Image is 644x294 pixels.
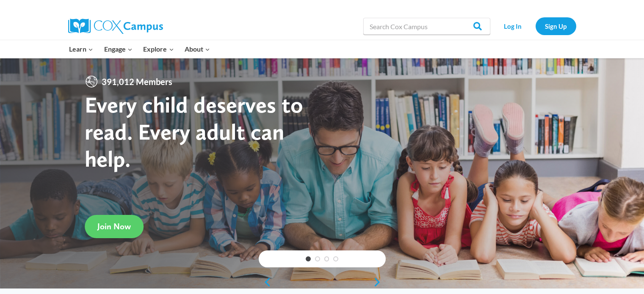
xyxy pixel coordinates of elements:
span: Explore [143,44,174,55]
img: Cox Campus [68,19,163,34]
a: previous [259,277,271,287]
input: Search Cox Campus [363,18,490,35]
a: 2 [315,256,320,261]
a: Sign Up [536,17,576,35]
span: About [185,44,210,55]
span: 391,012 Members [98,75,176,88]
a: Join Now [85,215,144,238]
div: content slider buttons [259,274,386,291]
nav: Primary Navigation [64,40,216,58]
span: Engage [104,44,133,55]
a: 1 [306,256,311,261]
a: 3 [324,256,329,261]
strong: Every child deserves to read. Every adult can help. [85,91,303,172]
a: next [373,277,386,287]
a: 4 [333,256,338,261]
span: Join Now [97,221,131,231]
a: Log In [495,17,531,35]
nav: Secondary Navigation [495,17,576,35]
span: Learn [69,44,93,55]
